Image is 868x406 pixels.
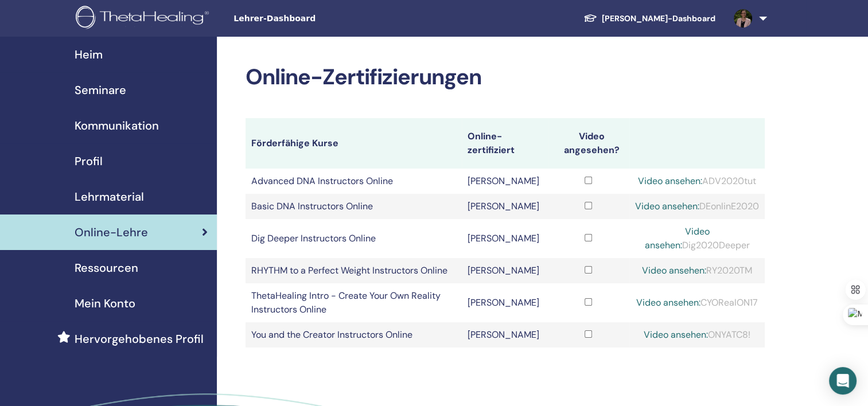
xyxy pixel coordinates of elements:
[75,188,144,205] span: Lehrmaterial
[635,200,759,213] div: DEonlinE2020
[548,118,629,169] th: Video angesehen?
[635,200,699,212] a: Video ansehen:
[462,258,548,283] td: [PERSON_NAME]
[574,8,725,29] a: [PERSON_NAME]-Dashboard
[583,13,597,23] img: graduation-cap-white.svg
[246,169,462,194] td: Advanced DNA Instructors Online
[462,322,548,348] td: [PERSON_NAME]
[462,169,548,194] td: [PERSON_NAME]
[75,295,135,312] span: Mein Konto
[246,118,462,169] th: Förderfähige Kurse
[462,194,548,219] td: [PERSON_NAME]
[246,64,765,91] h2: Online-Zertifizierungen
[636,296,700,309] a: Video ansehen:
[635,296,759,310] div: CYORealON17
[734,9,752,28] img: default.jpg
[246,194,462,219] td: Basic DNA Instructors Online
[75,117,159,134] span: Kommunikation
[246,283,462,322] td: ThetaHealing Intro - Create Your Own Reality Instructors Online
[246,322,462,348] td: You and the Creator Instructors Online
[462,118,548,169] th: Online-zertifiziert
[829,367,857,395] div: Open Intercom Messenger
[233,13,406,25] span: Lehrer-Dashboard
[246,219,462,258] td: Dig Deeper Instructors Online
[644,329,708,341] a: Video ansehen:
[635,328,759,342] div: ONYATC8!
[644,225,709,251] a: Video ansehen:
[635,225,759,252] div: Dig2020Deeper
[635,264,759,278] div: RY2020TM
[75,259,138,276] span: Ressourcen
[75,81,126,99] span: Seminare
[638,175,702,187] a: Video ansehen:
[75,224,148,241] span: Online-Lehre
[462,283,548,322] td: [PERSON_NAME]
[76,6,213,32] img: logo.png
[635,174,759,188] div: ADV2020tut
[75,46,103,63] span: Heim
[75,330,204,348] span: Hervorgehobenes Profil
[75,153,103,170] span: Profil
[642,264,706,276] a: Video ansehen:
[246,258,462,283] td: RHYTHM to a Perfect Weight Instructors Online
[462,219,548,258] td: [PERSON_NAME]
